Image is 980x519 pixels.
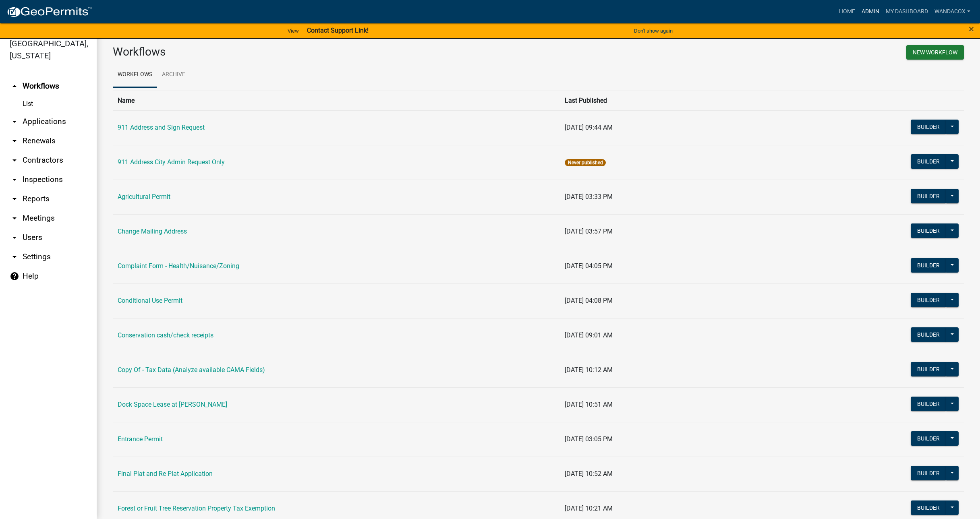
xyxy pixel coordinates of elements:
a: My Dashboard [883,4,931,19]
i: help [10,271,19,281]
span: Never published [565,159,605,166]
button: Builder [911,258,946,273]
th: Name [113,91,560,110]
span: [DATE] 10:12 AM [565,366,613,374]
a: Forest or Fruit Tree Reservation Property Tax Exemption [118,505,275,512]
a: Home [836,4,858,19]
h3: Workflows [113,45,532,59]
a: Agricultural Permit [118,193,170,201]
span: [DATE] 04:05 PM [565,262,613,270]
button: Builder [911,189,946,203]
a: Change Mailing Address [118,227,187,235]
button: Builder [911,154,946,169]
button: Builder [911,431,946,446]
span: [DATE] 03:33 PM [565,193,613,201]
a: 911 Address City Admin Request Only [118,158,225,166]
a: Dock Space Lease at [PERSON_NAME] [118,401,227,408]
a: Conditional Use Permit [118,297,182,304]
button: Builder [911,120,946,134]
i: arrow_drop_down [10,213,19,223]
button: Don't show again [631,24,676,37]
button: Builder [911,362,946,376]
a: Complaint Form - Health/Nuisance/Zoning [118,262,239,270]
i: arrow_drop_down [10,155,19,165]
a: Archive [157,62,190,88]
a: Admin [858,4,883,19]
span: [DATE] 03:57 PM [565,227,613,235]
i: arrow_drop_down [10,233,19,242]
strong: Contact Support Link! [307,27,369,34]
button: Builder [911,466,946,480]
span: [DATE] 04:08 PM [565,297,613,304]
span: [DATE] 03:05 PM [565,435,613,443]
a: Workflows [113,62,157,88]
span: × [969,23,974,35]
a: WandaCox [931,4,974,19]
button: Close [969,24,974,34]
a: 911 Address and Sign Request [118,124,205,131]
span: [DATE] 10:52 AM [565,470,613,478]
button: Builder [911,327,946,342]
a: View [284,24,302,37]
a: Copy Of - Tax Data (Analyze available CAMA Fields) [118,366,265,374]
i: arrow_drop_down [10,194,19,204]
i: arrow_drop_down [10,117,19,126]
span: [DATE] 10:51 AM [565,401,613,408]
span: [DATE] 10:21 AM [565,505,613,512]
a: Conservation cash/check receipts [118,331,213,339]
button: Builder [911,293,946,307]
span: [DATE] 09:01 AM [565,331,613,339]
button: New Workflow [906,45,964,60]
i: arrow_drop_down [10,252,19,262]
a: Entrance Permit [118,435,163,443]
i: arrow_drop_down [10,175,19,184]
span: [DATE] 09:44 AM [565,124,613,131]
i: arrow_drop_up [10,81,19,91]
button: Builder [911,397,946,411]
th: Last Published [560,91,808,110]
i: arrow_drop_down [10,136,19,146]
button: Builder [911,500,946,515]
button: Builder [911,223,946,238]
a: Final Plat and Re Plat Application [118,470,213,478]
